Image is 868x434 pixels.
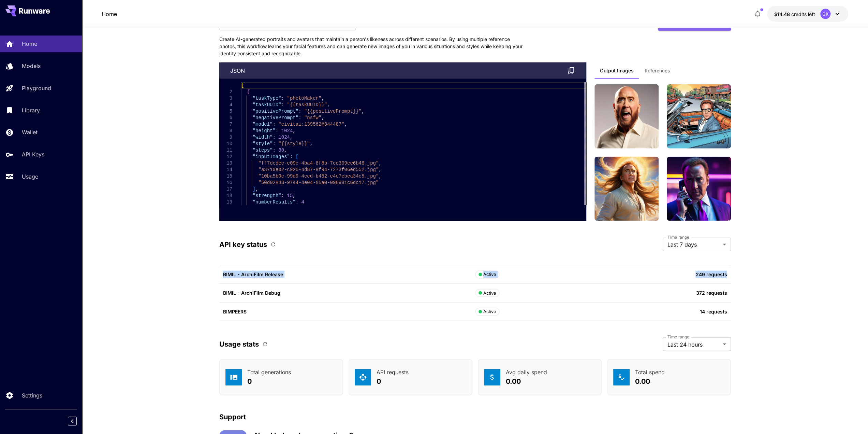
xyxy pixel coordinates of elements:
img: man rwre in a convertible car [667,84,731,149]
div: 13 [219,160,232,167]
span: "10ba5b0c-99d9-4ced-b452-e4c7ebea34c5.jpg" [258,173,379,179]
div: 12 [219,154,232,160]
p: 0 [247,376,291,387]
div: 9 [219,134,232,141]
span: "numberResults" [252,199,295,205]
div: $14.48002 [774,11,815,18]
p: 249 requests [576,271,727,278]
p: BIMPEERS [223,308,475,315]
span: "a3710e02-c926-4d87-9f94-7273f06ed552.jpg" [258,167,379,172]
div: 18 [219,193,232,199]
div: 8 [219,128,232,134]
span: Last 24 hours [667,340,720,349]
span: : [295,199,298,205]
div: 7 [219,121,232,128]
span: [ [241,83,244,88]
span: "taskUUID" [252,102,281,108]
span: "height" [252,128,275,134]
span: "{{style}}" [278,141,310,146]
div: 6 [219,115,232,121]
div: Active [479,308,497,315]
span: 1024 [281,128,293,134]
p: Avg daily spend [506,368,547,376]
div: 4 [219,102,232,108]
span: "width" [252,135,273,140]
p: 0.00 [506,376,547,387]
div: 15 [219,173,232,180]
span: ] [252,186,255,192]
span: : [273,135,275,140]
span: : [290,154,292,159]
p: Settings [22,391,42,400]
span: "strength" [252,193,281,198]
div: 11 [219,147,232,154]
span: : [298,109,301,114]
div: Active [479,271,497,278]
div: GK [820,9,830,19]
span: "50d02843-9744-4e04-85a0-098981c6dc17.jpg" [258,180,379,185]
span: "inputImages" [252,154,290,159]
span: : [273,122,275,127]
p: 0 [377,376,409,387]
div: 14 [219,167,232,173]
p: Create AI-generated portraits and avatars that maintain a person's likeness across different scen... [219,36,526,57]
p: Library [22,106,40,114]
span: , [361,109,364,114]
p: Total generations [247,368,291,376]
span: "ff7dcdec-e09c-4ba4-8f8b-7cc309ee6b46.jpg" [258,160,379,166]
div: 17 [219,186,232,193]
span: $14.48 [774,11,791,17]
p: json [230,67,245,75]
span: , [293,193,295,198]
span: , [321,115,324,121]
span: , [327,102,330,108]
span: 1024 [278,135,290,140]
a: Home [102,10,117,18]
span: : [273,148,275,153]
p: Models [22,62,41,70]
p: API Keys [22,150,44,158]
label: Time range [667,235,689,240]
label: Time range [667,334,689,340]
span: : [281,96,284,101]
span: "negativePrompt" [252,115,298,121]
span: , [310,141,312,146]
span: , [379,167,381,172]
img: closeup man rwre on the phone, wearing a suit [667,157,731,221]
span: "taskType" [252,96,281,101]
span: "{{positivePrompt}}" [304,109,361,114]
p: BIMIL - ArchiFilm Debug [223,289,475,296]
div: 16 [219,180,232,186]
span: Output Images [600,68,634,74]
img: man rwre long hair, enjoying sun and wind` - Style: `Fantasy art [594,157,659,221]
span: "{{taskUUID}}" [287,102,327,108]
p: 14 requests [576,308,727,315]
span: , [344,122,347,127]
span: , [379,173,381,179]
span: credits left [791,11,815,17]
p: 0.00 [635,376,665,387]
span: "model" [252,122,273,127]
span: "steps" [252,148,273,153]
span: , [321,96,324,101]
p: BIMIL - ArchiFilm Release [223,271,475,278]
p: API requests [377,368,409,376]
span: "civitai:139562@344487" [278,122,344,127]
p: 372 requests [576,289,727,296]
span: , [284,148,287,153]
span: , [290,135,292,140]
span: : [281,193,284,198]
span: 30 [278,148,284,153]
span: "nsfw" [304,115,321,121]
span: , [379,160,381,166]
span: : [298,115,301,121]
p: Wallet [22,128,38,136]
span: [ [295,154,298,159]
p: API key status [219,239,267,250]
span: 15 [287,193,293,198]
span: References [645,68,670,74]
a: man rwre long hair, enjoying sun and wind [594,84,659,149]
